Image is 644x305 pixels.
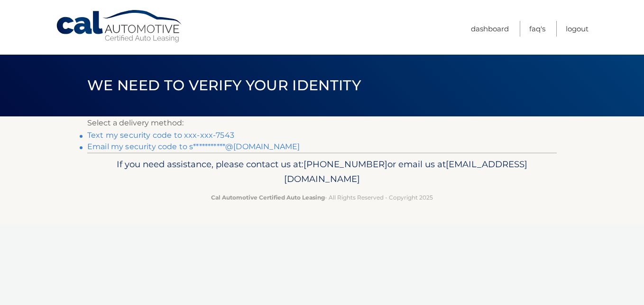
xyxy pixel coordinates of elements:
a: Logout [566,21,589,37]
p: Select a delivery method: [87,116,557,130]
span: We need to verify your identity [87,76,361,94]
p: If you need assistance, please contact us at: or email us at [93,157,551,187]
span: [PHONE_NUMBER] [304,159,387,170]
a: FAQ's [529,21,545,37]
a: Text my security code to xxx-xxx-7543 [87,131,234,140]
strong: Cal Automotive Certified Auto Leasing [211,194,325,201]
a: Dashboard [471,21,509,37]
p: - All Rights Reserved - Copyright 2025 [93,192,551,202]
a: Cal Automotive [55,10,184,43]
